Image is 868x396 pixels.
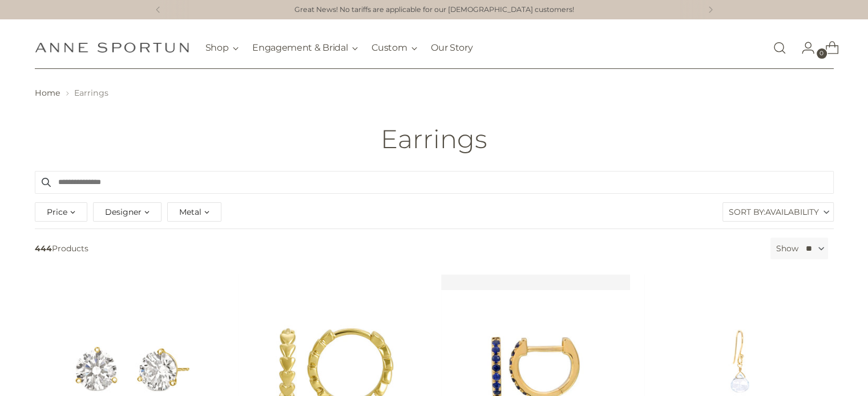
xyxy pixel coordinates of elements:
a: Open search modal [768,36,791,59]
button: Custom [372,35,417,60]
span: Earrings [74,88,108,98]
a: Home [35,88,60,98]
a: Anne Sportun Fine Jewellery [35,42,189,53]
button: Engagement & Bridal [252,35,358,60]
input: Search products [35,171,834,194]
h1: Earrings [381,125,487,153]
span: 0 [817,48,827,59]
a: Great News! No tariffs are applicable for our [DEMOGRAPHIC_DATA] customers! [294,5,574,15]
span: Price [47,206,67,218]
span: Designer [105,206,142,218]
b: 444 [35,243,52,254]
a: Our Story [431,35,473,60]
span: Availability [765,203,819,221]
label: Sort By:Availability [723,203,833,221]
span: Products [30,238,766,259]
a: Open cart modal [816,36,839,59]
nav: breadcrumbs [35,87,834,99]
label: Show [776,243,798,255]
a: Go to the account page [792,36,815,59]
span: Metal [179,206,201,218]
button: Shop [205,35,239,60]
